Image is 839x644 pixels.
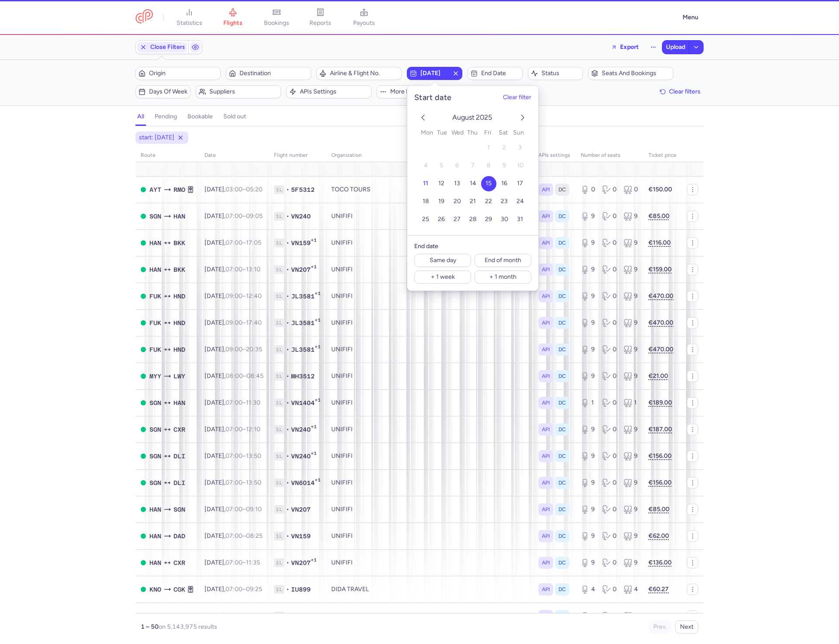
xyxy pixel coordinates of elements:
div: 0 [602,398,617,407]
strong: €470.00 [648,346,673,353]
td: UNIFIFI [326,389,533,416]
span: Haneda Airport, Tokyo, Japan [173,291,185,301]
span: Suvarnabhumi Airport, Bangkok, Thailand [173,265,185,274]
span: 1L [274,292,284,301]
th: date [199,149,269,162]
time: 07:00 [225,266,243,273]
span: API [542,292,550,301]
div: 0 [602,292,617,301]
span: Fukuoka, Fukuoka, Japan [149,291,161,301]
button: 16 [497,176,512,191]
time: 07:00 [225,399,243,406]
button: 19 [434,194,449,209]
span: – [225,186,263,193]
div: 9 [624,239,638,247]
button: 27 [450,212,465,227]
span: API [542,265,550,274]
span: • [286,212,289,221]
button: 2 [497,140,512,156]
span: API [542,185,550,194]
button: End of month [475,254,531,267]
span: Suppliers [209,88,278,95]
span: Destination [239,70,308,77]
button: Menu [677,9,704,26]
span: – [225,212,263,220]
button: 10 [513,158,528,173]
time: 11:30 [246,399,260,406]
span: 2025 [476,113,493,121]
span: Noibai International, Hanoi, Viet Nam [149,238,161,248]
span: VN207 [291,265,311,274]
h6: End date [414,242,531,250]
span: [DATE], [205,319,262,326]
div: 0 [602,425,617,434]
span: 1L [274,425,284,434]
span: Status [541,70,580,77]
div: 9 [624,212,638,221]
button: Next [675,620,698,634]
strong: €85.00 [648,212,669,220]
time: 03:00 [225,186,243,193]
time: 17:05 [246,239,261,246]
span: Clear filters [669,88,700,95]
span: Noibai International, Hanoi, Viet Nam [149,265,161,274]
strong: €189.00 [648,399,672,406]
span: 21 [470,198,476,205]
span: • [286,398,289,407]
div: 0 [581,185,595,194]
span: API [542,319,550,327]
span: – [225,319,262,326]
strong: €470.00 [648,292,673,300]
span: Export [620,44,639,50]
time: 09:05 [246,212,263,220]
span: Tan Son Nhat International, Ho Chi Minh City, Viet Nam [149,425,161,434]
span: Fukuoka, Fukuoka, Japan [149,318,161,328]
button: next month [517,112,528,125]
span: – [225,372,263,380]
button: Destination [226,67,311,80]
span: 1L [274,239,284,247]
span: APIs settings [300,88,368,95]
button: previous month [418,112,428,125]
th: organization [326,149,533,162]
div: 9 [581,425,595,434]
span: flights [223,19,243,27]
button: APIs settings [286,85,371,98]
span: 1L [274,319,284,327]
th: Flight number [269,149,326,162]
span: statistics [177,19,202,27]
span: Chișinău International Airport, Chişinău, Moldova, Republic of [173,185,185,194]
span: 30 [501,216,508,223]
span: [DATE], [205,426,260,433]
span: [DATE], [205,346,262,353]
span: API [542,425,550,434]
span: Noibai International, Hanoi, Viet Nam [173,211,185,221]
button: Upload [662,41,689,54]
span: [DATE], [205,239,261,246]
span: 5 [440,162,443,170]
div: 0 [602,239,617,247]
span: Lawas, Lawas, Malaysia [173,371,185,381]
span: VN1404 [291,398,315,407]
time: 09:00 [225,346,243,353]
div: 9 [581,265,595,274]
span: DC [558,265,566,274]
button: 30 [497,212,512,227]
span: • [286,425,289,434]
time: 17:40 [246,319,262,326]
span: • [286,345,289,354]
strong: €159.00 [648,266,672,273]
span: payouts [353,19,375,27]
span: API [542,398,550,407]
span: JL3581 [291,319,315,327]
span: 1L [274,212,284,221]
span: [DATE], [205,292,262,300]
button: 8 [481,158,496,173]
button: 31 [513,212,528,227]
span: 20 [454,198,461,205]
span: MH3512 [291,372,315,381]
span: – [225,239,261,246]
span: +1 [315,397,321,406]
button: 6 [450,158,465,173]
span: [DATE], [205,372,263,380]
